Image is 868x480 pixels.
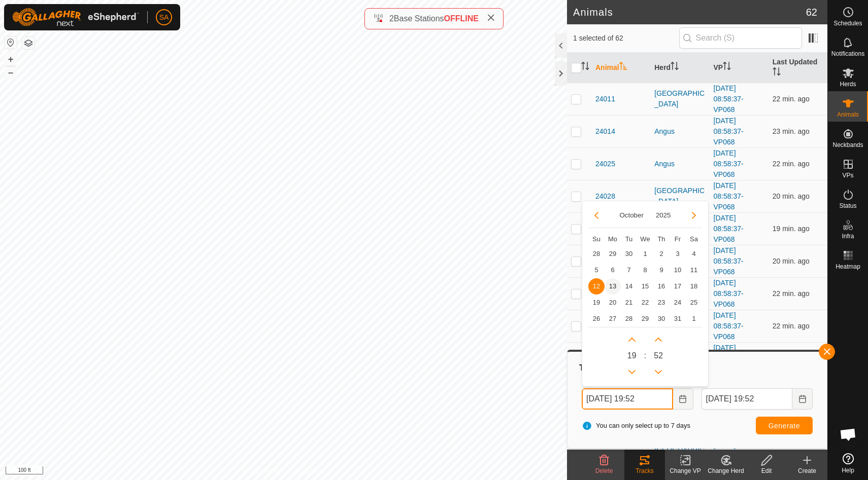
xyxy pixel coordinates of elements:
p-sorticon: Activate to sort [773,69,781,77]
button: – [5,66,17,79]
span: Oct 13, 2025, 7:29 PM [773,322,810,330]
p-button: Previous Minute [650,364,666,380]
span: Oct 13, 2025, 7:32 PM [773,257,810,265]
div: Tracks [624,466,665,475]
span: Oct 13, 2025, 7:29 PM [773,127,810,135]
img: Gallagher Logo [12,8,139,26]
div: Change VP [665,466,706,475]
th: Animal [591,53,650,83]
h2: Animals [573,6,806,18]
td: 9 [653,262,670,278]
a: [DATE] 08:58:37-VP068 [714,149,744,178]
p-sorticon: Activate to sort [581,63,589,71]
button: Choose Date [792,388,813,410]
div: Change Herd [706,466,746,475]
span: 52 [654,350,663,362]
span: 15 [637,278,653,294]
span: Animals [837,112,859,118]
td: 24 [670,294,686,311]
td: 7 [621,262,637,278]
td: 29 [605,246,621,262]
div: Create [787,466,827,475]
span: 20 [605,294,621,311]
p-button: Next Minute [650,331,666,348]
span: Sa [690,235,698,243]
span: 29 [637,311,653,327]
td: 21 [621,294,637,311]
a: [DATE] 08:58:37-VP068 [714,117,744,146]
td: 10 [670,262,686,278]
span: Oct 13, 2025, 7:30 PM [773,289,810,298]
span: 30 [653,311,670,327]
span: Infra [842,233,854,239]
span: Fr [675,235,681,243]
span: Tu [625,235,633,243]
input: Search (S) [679,27,802,49]
td: 26 [588,311,605,327]
button: Choose Year [652,209,675,221]
span: Oct 13, 2025, 7:30 PM [773,160,810,168]
th: Last Updated [769,53,827,83]
td: 31 [670,311,686,327]
div: Angus [654,126,705,137]
p-button: Next Hour [624,331,640,348]
button: Choose Month [615,209,647,221]
span: 1 selected of 62 [573,33,679,44]
a: [DATE] 08:58:37-VP068 [714,279,744,308]
span: : [644,350,646,362]
span: Notifications [831,51,864,57]
a: [DATE] 08:58:37-VP068 [714,311,744,341]
span: 2 [653,246,670,262]
button: Previous Month [588,207,605,224]
button: + [5,53,17,65]
p-button: Previous Hour [624,364,640,380]
td: 13 [605,278,621,294]
button: Reset Map [5,36,17,49]
span: Oct 13, 2025, 7:32 PM [773,192,810,200]
span: 18 [686,278,702,294]
button: Choose Date [673,388,693,410]
span: 8 [637,262,653,278]
td: 1 [686,311,702,327]
span: 19 [627,350,637,362]
div: Open chat [833,419,863,450]
th: VP [710,53,769,83]
span: 24014 [595,126,615,137]
span: 62 [806,5,817,20]
a: Privacy Policy [243,467,281,476]
span: 12 [588,278,605,294]
a: [DATE] 08:58:37-VP068 [714,246,744,276]
span: 6 [605,262,621,278]
td: 30 [621,246,637,262]
span: Delete [595,467,613,474]
span: VPs [842,172,853,178]
div: Edit [746,466,787,475]
div: Choose Date [582,201,709,387]
a: Help [828,449,868,477]
span: SA [159,12,169,23]
td: 4 [686,246,702,262]
span: 5 [588,262,605,278]
span: 27 [605,311,621,327]
p-sorticon: Activate to sort [619,63,627,71]
td: 1 [637,246,653,262]
td: 11 [686,262,702,278]
span: We [640,235,650,243]
td: 28 [588,246,605,262]
td: 22 [637,294,653,311]
span: Base Stations [394,14,444,23]
td: 19 [588,294,605,311]
div: [GEOGRAPHIC_DATA] [654,88,705,109]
